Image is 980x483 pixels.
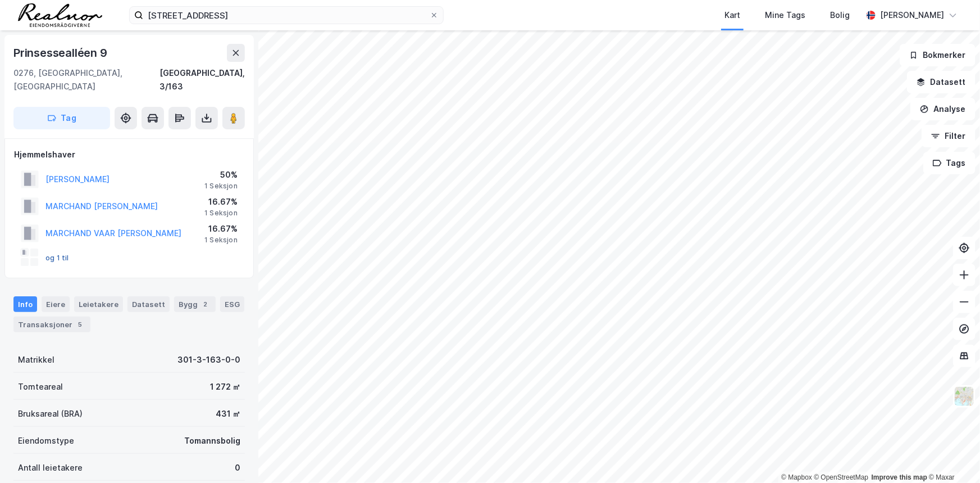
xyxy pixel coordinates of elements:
[74,296,123,312] div: Leietakere
[174,296,216,312] div: Bygg
[210,380,240,394] div: 1 272 ㎡
[13,66,159,93] div: 0276, [GEOGRAPHIC_DATA], [GEOGRAPHIC_DATA]
[204,195,238,209] div: 16.67%
[924,429,980,483] iframe: Chat Widget
[18,3,102,27] img: realnor-logo.934646d98de889bb5806.png
[922,125,976,147] button: Filter
[204,182,238,191] div: 1 Seksjon
[18,434,74,448] div: Eiendomstype
[724,8,740,22] div: Kart
[880,8,944,22] div: [PERSON_NAME]
[18,380,63,394] div: Tomteareal
[18,353,54,367] div: Matrikkel
[235,461,240,475] div: 0
[75,319,86,330] div: 5
[872,473,927,481] a: Improve this map
[216,407,240,421] div: 431 ㎡
[13,107,110,129] button: Tag
[200,299,211,310] div: 2
[13,296,37,312] div: Info
[923,152,976,174] button: Tags
[143,7,430,24] input: Søk på adresse, matrikkel, gårdeiere, leietakere eller personer
[924,429,980,483] div: Kontrollprogram for chat
[830,8,850,22] div: Bolig
[907,71,976,93] button: Datasett
[814,473,869,481] a: OpenStreetMap
[159,66,245,93] div: [GEOGRAPHIC_DATA], 3/163
[781,473,812,481] a: Mapbox
[13,44,110,62] div: Prinsessealléen 9
[204,209,238,218] div: 1 Seksjon
[42,296,70,312] div: Eiere
[18,461,83,475] div: Antall leietakere
[765,8,805,22] div: Mine Tags
[177,353,240,367] div: 301-3-163-0-0
[13,317,90,332] div: Transaksjoner
[954,386,975,407] img: Z
[900,44,976,66] button: Bokmerker
[204,168,238,182] div: 50%
[910,98,976,120] button: Analyse
[204,236,238,245] div: 1 Seksjon
[14,148,244,161] div: Hjemmelshaver
[184,434,240,448] div: Tomannsbolig
[220,296,244,312] div: ESG
[18,407,83,421] div: Bruksareal (BRA)
[204,222,238,236] div: 16.67%
[127,296,170,312] div: Datasett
